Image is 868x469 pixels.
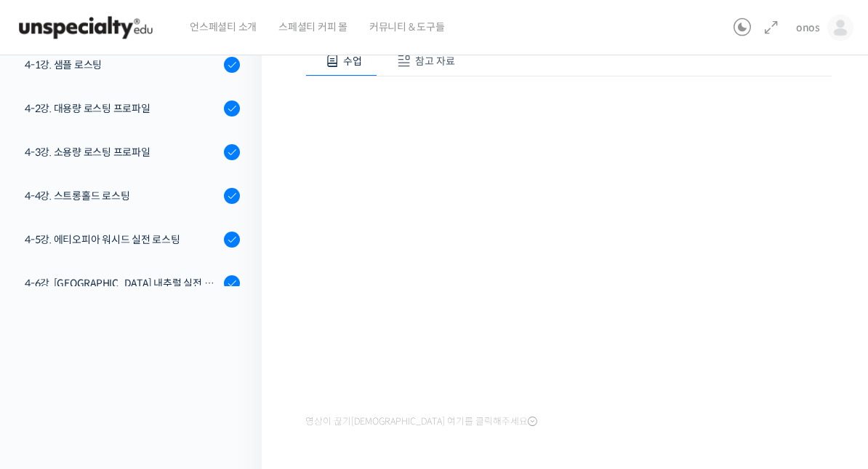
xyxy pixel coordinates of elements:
div: 4-5강. 에티오피아 워시드 실전 로스팅 [25,232,220,248]
span: 설정 [225,370,242,382]
span: 대화 [133,371,150,382]
div: 4-6강. [GEOGRAPHIC_DATA] 내추럴 실전 로스팅 [25,275,220,291]
a: 설정 [188,348,279,385]
span: onos [796,21,820,34]
span: 영상이 끊기[DEMOGRAPHIC_DATA] 여기를 클릭해주세요 [305,416,537,427]
div: 4-4강. 스트롱홀드 로스팅 [25,188,220,204]
span: 참고 자료 [415,55,455,68]
span: 홈 [46,370,55,382]
div: 4-3강. 소용량 로스팅 프로파일 [25,144,220,160]
a: 홈 [4,348,96,385]
span: 수업 [343,55,362,68]
div: 4-1강. 샘플 로스팅 [25,57,220,73]
div: 4-2강. 대용량 로스팅 프로파일 [25,100,220,117]
a: 대화 [96,348,188,385]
